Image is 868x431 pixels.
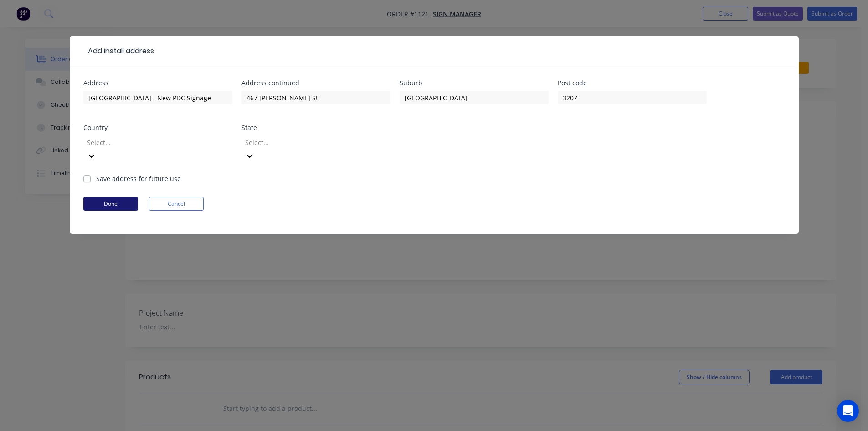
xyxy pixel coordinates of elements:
div: Open Intercom Messenger [837,400,859,422]
div: Country [83,125,232,131]
div: State [241,125,390,131]
div: Suburb [400,80,549,86]
button: Cancel [149,197,204,211]
button: Done [83,197,138,211]
div: Post code [558,80,707,86]
label: Save address for future use [96,174,181,183]
div: Address [83,80,232,86]
div: Add install address [83,46,154,57]
div: Address continued [241,80,390,86]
